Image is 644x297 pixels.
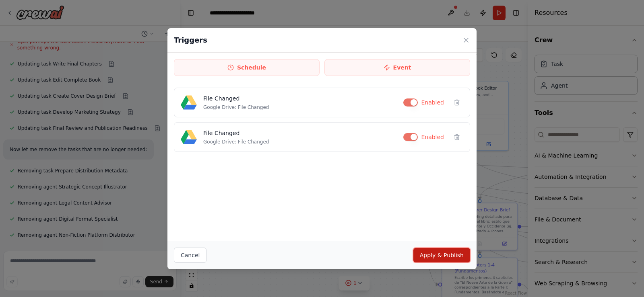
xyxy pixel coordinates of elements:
[203,94,397,102] h4: File Changed
[174,35,207,46] h2: Triggers
[450,131,463,143] button: Delete trigger
[324,59,470,76] button: Event
[174,59,320,76] button: Schedule
[203,129,397,137] h4: File Changed
[421,98,444,107] span: Enabled
[203,104,397,111] p: Google Drive: File Changed
[203,139,397,145] p: Google Drive: File Changed
[174,248,206,263] button: Cancel
[181,129,197,145] img: Google Drive
[413,248,470,262] button: Apply & Publish
[421,133,444,141] span: Enabled
[181,94,197,111] img: Google Drive
[450,96,463,109] button: Delete trigger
